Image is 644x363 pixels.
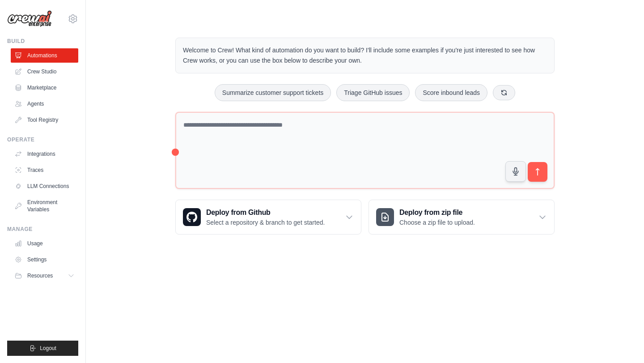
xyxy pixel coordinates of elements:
div: Operate [7,136,78,143]
a: Marketplace [11,81,78,95]
button: Resources [11,269,78,283]
div: Build [7,38,78,45]
h3: Deploy from Github [206,207,325,218]
button: Summarize customer support tickets [215,84,331,101]
a: Integrations [11,147,78,161]
button: Score inbound leads [415,84,487,101]
span: Resources [27,272,53,279]
a: Usage [11,236,78,251]
p: Choose a zip file to upload. [399,218,475,227]
p: Welcome to Crew! What kind of automation do you want to build? I'll include some examples if you'... [183,45,547,66]
a: Crew Studio [11,64,78,79]
button: Triage GitHub issues [336,84,410,101]
a: LLM Connections [11,179,78,193]
div: Manage [7,226,78,233]
a: Environment Variables [11,195,78,217]
a: Agents [11,97,78,111]
a: Settings [11,252,78,267]
span: Logout [40,345,56,352]
a: Automations [11,48,78,63]
p: Select a repository & branch to get started. [206,218,325,227]
button: Logout [7,341,78,356]
a: Traces [11,163,78,177]
h3: Deploy from zip file [399,207,475,218]
img: Logo [7,10,52,27]
a: Tool Registry [11,113,78,127]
